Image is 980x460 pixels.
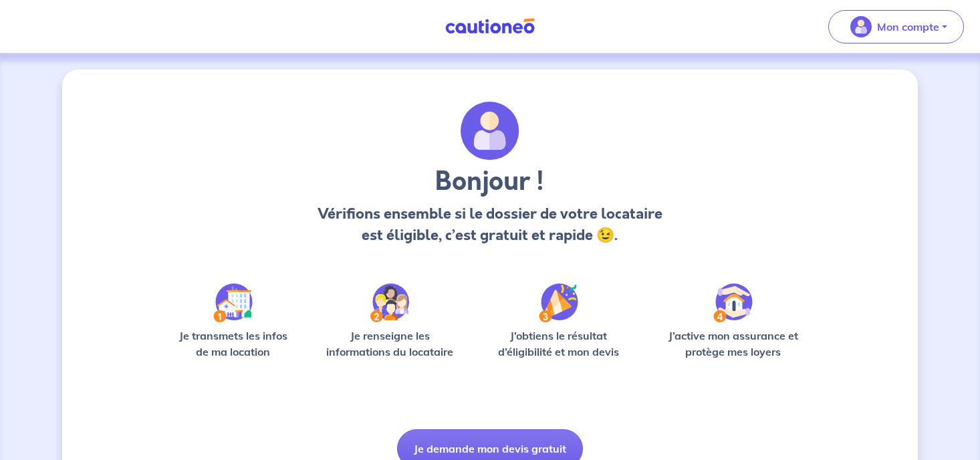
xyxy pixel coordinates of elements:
img: /static/90a569abe86eec82015bcaae536bd8e6/Step-1.svg [213,283,253,322]
p: Mon compte [877,19,939,35]
img: Cautioneo [440,18,540,35]
button: illu_account_valid_menu.svgMon compte [828,10,964,43]
img: illu_account_valid_menu.svg [850,16,872,37]
h3: Bonjour ! [314,166,666,198]
img: /static/bfff1cf634d835d9112899e6a3df1a5d/Step-4.svg [713,283,753,322]
p: J’active mon assurance et protège mes loyers [655,328,811,360]
p: Vérifions ensemble si le dossier de votre locataire est éligible, c’est gratuit et rapide 😉. [314,203,666,246]
img: /static/c0a346edaed446bb123850d2d04ad552/Step-2.svg [370,283,409,322]
img: /static/f3e743aab9439237c3e2196e4328bba9/Step-3.svg [539,283,578,322]
p: Je transmets les infos de ma location [169,328,297,360]
img: archivate [461,102,519,160]
p: Je renseigne les informations du locataire [318,328,462,360]
p: J’obtiens le résultat d’éligibilité et mon devis [483,328,634,360]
